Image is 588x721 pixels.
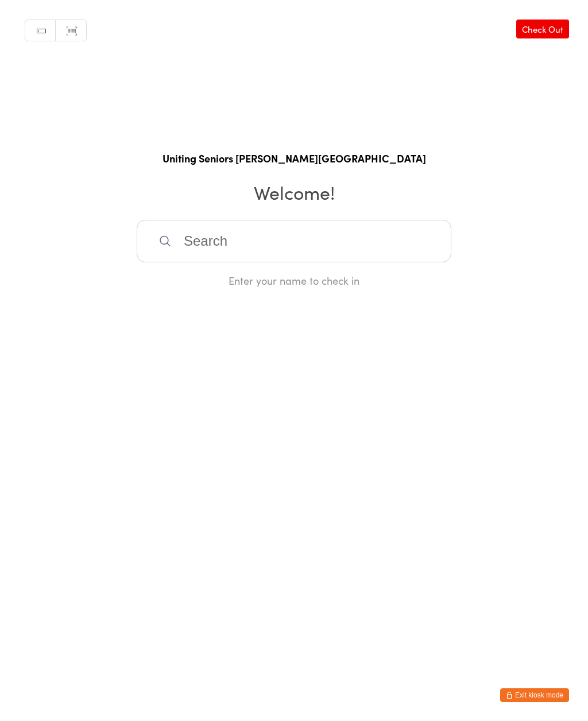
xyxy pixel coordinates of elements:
[137,273,451,288] div: Enter your name to check in
[11,179,577,205] h2: Welcome!
[516,20,569,38] a: Check Out
[500,688,569,702] button: Exit kiosk mode
[137,220,451,262] input: Search
[11,151,577,165] h1: Uniting Seniors [PERSON_NAME][GEOGRAPHIC_DATA]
